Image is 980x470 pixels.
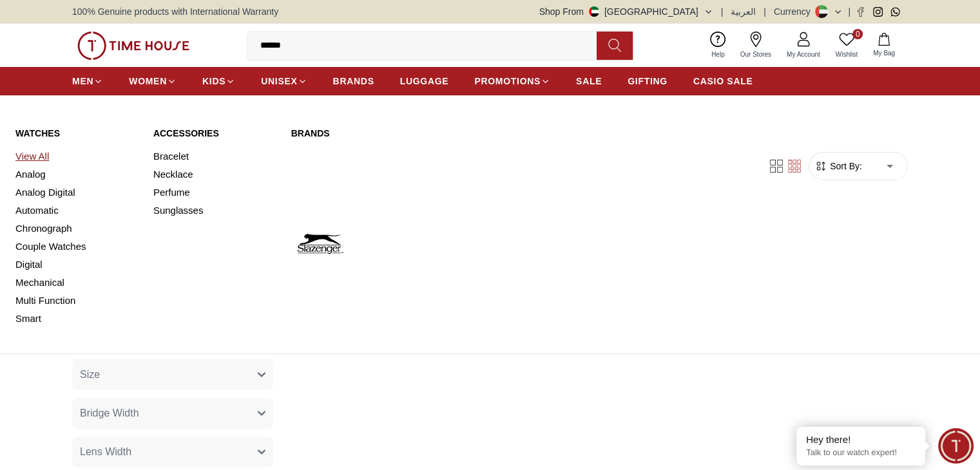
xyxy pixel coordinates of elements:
[400,75,449,88] span: LUGGAGE
[15,220,138,238] a: Chronograph
[15,202,138,220] a: Automatic
[72,75,93,88] span: MEN
[202,75,226,88] span: KIDS
[15,238,138,256] a: Couple Watches
[764,5,766,18] span: |
[153,127,276,140] a: Accessories
[868,48,900,58] span: My Bag
[72,5,278,18] span: 100% Genuine products with International Warranty
[806,447,916,458] p: Talk to our watch expert!
[129,70,177,93] a: WOMEN
[721,5,724,18] span: |
[873,7,883,17] a: Instagram
[856,7,865,17] a: Facebook
[129,75,167,88] span: WOMEN
[890,7,900,17] a: Whatsapp
[80,406,139,421] span: Bridge Width
[828,29,865,62] a: 0Wishlist
[733,29,779,62] a: Our Stores
[782,50,825,59] span: My Account
[15,147,138,165] a: View All
[153,183,276,202] a: Perfume
[704,29,733,62] a: Help
[15,256,138,274] a: Digital
[693,70,753,93] a: CASIO SALE
[735,50,776,59] span: Our Stores
[80,367,100,382] span: Size
[153,147,276,165] a: Bracelet
[628,75,668,88] span: GIFTING
[827,160,862,173] span: Sort By:
[628,70,668,93] a: GIFTING
[72,359,273,390] button: Size
[15,127,138,140] a: Watches
[576,75,602,88] span: SALE
[576,70,602,93] a: SALE
[72,437,273,467] button: Lens Width
[539,5,713,18] button: Shop From[GEOGRAPHIC_DATA]
[153,202,276,220] a: Sunglasses
[261,75,297,88] span: UNISEX
[774,5,816,18] div: Currency
[731,5,756,18] button: العربية
[72,70,103,93] a: MEN
[15,310,138,328] a: Smart
[806,433,916,446] div: Hey there!
[15,274,138,292] a: Mechanical
[153,165,276,183] a: Necklace
[15,165,138,183] a: Analog
[706,50,730,59] span: Help
[938,428,974,464] div: Chat Widget
[291,215,349,272] img: Slazenger
[261,70,307,93] a: UNISEX
[291,127,552,140] a: Brands
[333,70,374,93] a: BRANDS
[865,30,903,61] button: My Bag
[848,5,850,18] span: |
[852,29,863,39] span: 0
[589,6,599,17] img: United Arab Emirates
[333,75,374,88] span: BRANDS
[693,75,753,88] span: CASIO SALE
[400,70,449,93] a: LUGGAGE
[814,160,862,173] button: Sort By:
[474,75,541,88] span: PROMOTIONS
[15,183,138,202] a: Analog Digital
[474,70,550,93] a: PROMOTIONS
[202,70,235,93] a: KIDS
[72,398,273,429] button: Bridge Width
[15,292,138,310] a: Multi Function
[831,50,863,59] span: Wishlist
[80,444,131,460] span: Lens Width
[77,32,189,60] img: ...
